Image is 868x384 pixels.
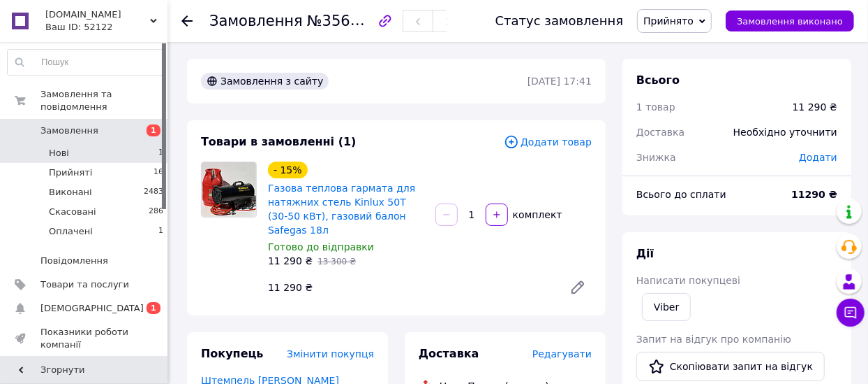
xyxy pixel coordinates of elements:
span: Готово до відправки [268,241,374,253]
input: Пошук [8,50,164,75]
span: Змінити покупця [287,348,374,360]
a: Viber [642,293,691,321]
div: Ваш ID: 52122 [45,21,167,34]
span: Замовлення [40,125,98,137]
span: 16 [154,166,163,179]
span: 13 300 ₴ [317,257,356,266]
span: Замовлення виконано [737,16,843,27]
button: Скопіювати запит на відгук [636,352,825,381]
span: Прийнято [643,15,694,27]
span: [DEMOGRAPHIC_DATA] [40,302,144,315]
span: Повідомлення [40,255,108,267]
span: Замовлення [209,13,303,29]
span: Написати покупцеві [636,275,740,286]
span: Замовлення та повідомлення [40,88,167,113]
span: Скасовані [49,206,96,218]
a: Редагувати [564,273,592,301]
span: Дії [636,247,654,260]
a: Газова теплова гармата для натяжних стель Kinlux 50T (30-50 кВт), газовий балон Safegas 18л [268,183,415,236]
span: 1 [158,225,163,238]
time: [DATE] 17:41 [527,76,592,87]
span: Оплачені [49,225,93,238]
span: 1 [158,147,163,159]
span: Додати товар [504,134,592,150]
div: Статус замовлення [495,14,624,28]
div: 11 290 ₴ [793,100,837,114]
b: 11290 ₴ [791,189,837,200]
div: Повернутися назад [181,14,193,28]
span: Знижка [636,152,676,163]
div: 11 290 ₴ [262,278,558,297]
button: Замовлення виконано [726,10,854,31]
span: 1 [147,302,160,314]
span: Запит на відгук про компанію [636,334,791,345]
span: Доставка [636,127,684,138]
button: Чат з покупцем [837,299,865,327]
span: 1 [147,125,160,136]
div: - 15% [268,162,308,178]
span: Прийняті [49,166,92,179]
span: Товари та послуги [40,278,129,291]
span: Показники роботи компанії [40,326,129,351]
span: Доставка [419,347,479,360]
span: 286 [149,206,163,218]
span: Всього до сплати [636,189,726,200]
span: 2483 [144,186,163,199]
span: Додати [799,152,837,163]
span: Редагувати [532,348,592,360]
span: 11 290 ₴ [268,255,313,266]
div: Замовлення з сайту [201,73,329,90]
span: Нові [49,147,69,159]
span: Всього [636,73,680,87]
span: №356919723 [307,12,406,29]
div: комплект [509,208,564,222]
span: Виконані [49,186,92,199]
img: Газова теплова гармата для натяжних стель Kinlux 50T (30-50 кВт), газовий балон Safegas 18л [202,162,256,217]
span: Товари в замовленні (1) [201,135,357,148]
span: 1 товар [636,101,675,113]
span: Покупець [201,347,264,360]
span: Teplovye-Pushki.com.ua [45,8,150,21]
div: Необхідно уточнити [725,117,846,148]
